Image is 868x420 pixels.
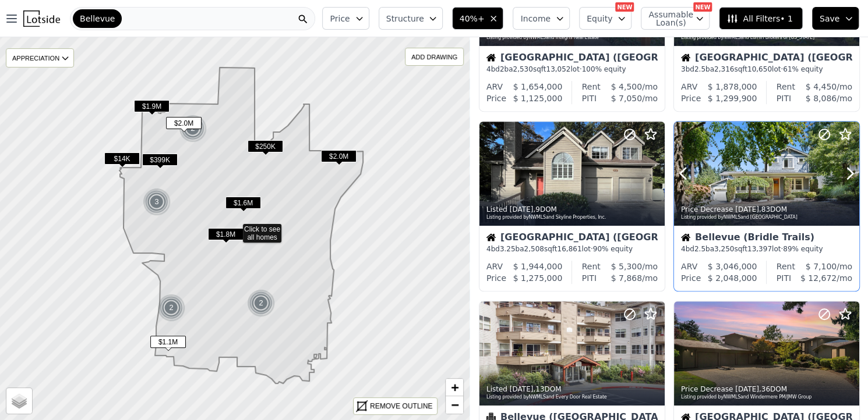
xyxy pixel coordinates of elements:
span: − [451,397,458,412]
div: $250K [248,140,283,157]
span: 10,650 [747,65,772,73]
span: Assumable Loan(s) [648,10,686,27]
div: /mo [601,81,658,92]
div: Rent [582,261,601,272]
span: 16,861 [558,245,582,253]
img: g1.png [247,289,276,317]
span: All Filters • 1 [726,13,792,24]
a: Zoom in [446,379,463,396]
span: $ 1,299,900 [708,94,757,103]
div: $2.0M [321,150,357,167]
div: Rent [582,81,601,92]
div: Listing provided by NWMLS and Skyline Properties, Inc. [486,214,659,221]
div: Price [486,92,506,104]
button: Save [812,7,859,30]
div: ARV [681,81,697,92]
span: + [451,380,458,394]
div: $1.8M [208,228,244,245]
span: $ 1,654,000 [513,82,563,91]
div: ARV [486,261,503,272]
span: $1.6M [225,197,261,209]
a: Layers [6,388,32,414]
span: Bellevue [80,13,115,24]
div: NEW [615,2,634,12]
img: g1.png [179,115,207,143]
span: $ 1,125,000 [513,94,563,103]
div: PITI [777,92,791,104]
time: 2025-09-22 08:54 [510,205,534,213]
span: Equity [587,13,612,24]
a: Listed [DATE],9DOMListing provided byNWMLSand Skyline Properties, Inc.House[GEOGRAPHIC_DATA] ([GE... [479,121,664,291]
div: $1.1M [150,336,186,353]
div: $1.9M [134,100,170,117]
div: Listing provided by NWMLS and [GEOGRAPHIC_DATA] [681,214,853,221]
div: /mo [601,261,658,272]
div: PITI [777,272,791,284]
div: NEW [693,2,712,12]
div: ARV [681,261,697,272]
div: Listing provided by NWMLS and Windermere PM/JMW Group [681,394,853,401]
span: $2.0M [321,150,357,162]
div: PITI [582,272,597,284]
div: $399K [142,154,178,170]
div: Price Decrease , 83 DOM [681,205,853,214]
div: Listing provided by NWMLS and Lumin Brokers of [US_STATE] [681,34,853,41]
span: $14K [104,152,140,165]
a: Price Decrease [DATE],83DOMListing provided byNWMLSand [GEOGRAPHIC_DATA]HouseBellevue (Bridle Tra... [673,121,859,291]
span: 2,316 [714,65,734,73]
span: $ 1,878,000 [708,82,757,91]
img: House [681,53,690,62]
button: Price [322,7,369,30]
span: $ 7,100 [806,262,837,271]
span: Price [330,13,350,24]
div: Listed , 13 DOM [486,385,659,394]
span: $1.9M [134,100,170,112]
div: /mo [597,92,658,104]
div: 2 [247,289,275,317]
span: $ 5,300 [611,262,642,271]
span: 2,530 [513,65,533,73]
button: All Filters• 1 [719,7,802,30]
div: 4 bd 2.5 ba sqft lot · 89% equity [681,244,852,254]
div: Rent [777,81,795,92]
div: 3 [143,188,171,216]
button: Equity [579,7,631,30]
div: /mo [791,272,852,284]
button: Structure [379,7,443,30]
span: $ 1,944,000 [513,262,563,271]
span: $ 7,868 [611,273,642,283]
button: Assumable Loan(s) [641,7,710,30]
span: $ 8,086 [806,94,837,103]
div: $14K [104,152,140,169]
span: $ 3,046,000 [708,262,757,271]
span: $2.0M [166,117,202,129]
span: $ 2,048,000 [708,273,757,283]
div: [GEOGRAPHIC_DATA] ([GEOGRAPHIC_DATA]) [486,233,658,244]
span: $399K [142,154,178,166]
span: $1.8M [208,228,244,240]
span: 13,397 [747,245,772,253]
div: $1.6M [225,197,261,213]
span: $1.1M [150,336,186,348]
span: $ 7,050 [611,94,642,103]
time: 2025-09-18 21:31 [735,205,759,213]
img: Lotside [23,10,60,27]
span: $ 4,500 [611,82,642,91]
div: Price [681,92,701,104]
div: 3 bd 2.5 ba sqft lot · 61% equity [681,65,852,74]
div: Price [486,272,506,284]
span: 40%+ [460,13,485,24]
div: /mo [597,272,658,284]
div: Rent [777,261,795,272]
time: 2025-09-17 16:50 [735,385,759,393]
span: 2,508 [524,245,544,253]
span: Save [820,13,839,24]
div: [GEOGRAPHIC_DATA] ([GEOGRAPHIC_DATA]) [486,53,658,65]
img: House [486,53,496,62]
div: 2 [179,115,207,143]
div: Listing provided by NWMLS and Every Door Real Estate [486,394,659,401]
div: [GEOGRAPHIC_DATA] ([GEOGRAPHIC_DATA]) [681,53,852,65]
a: Zoom out [446,396,463,414]
div: ARV [486,81,503,92]
span: $ 12,672 [800,273,837,283]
